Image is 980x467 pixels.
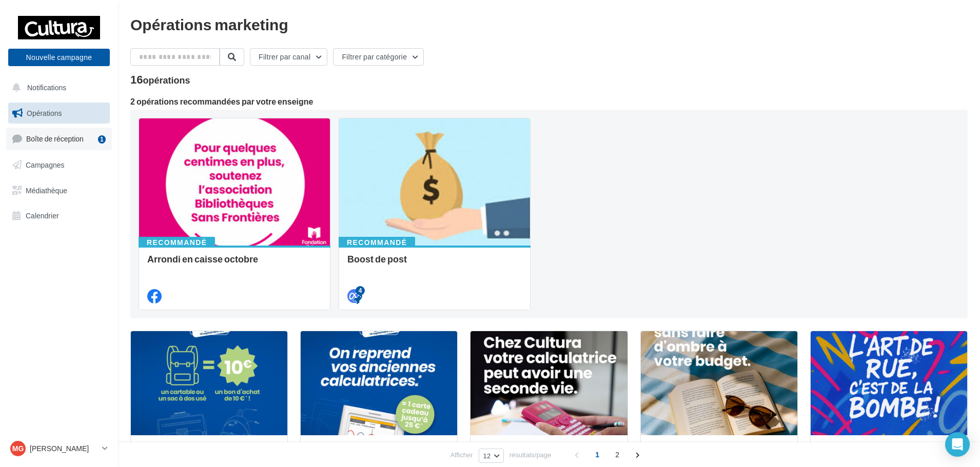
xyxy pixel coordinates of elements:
[26,134,84,143] span: Boîte de réception
[609,446,625,463] span: 2
[143,75,190,85] div: opérations
[26,160,65,169] span: Campagnes
[333,48,424,66] button: Filtrer par catégorie
[8,439,110,458] a: MG [PERSON_NAME]
[139,237,215,248] div: Recommandé
[479,449,504,463] button: 12
[339,237,415,248] div: Recommandé
[147,254,322,274] div: Arrondi en caisse octobre
[347,254,522,274] div: Boost de post
[6,180,112,201] a: Médiathèque
[26,211,59,220] span: Calendrier
[945,432,970,457] div: Open Intercom Messenger
[6,128,112,150] a: Boîte de réception1
[6,205,112,227] a: Calendrier
[509,450,552,460] span: résultats/page
[250,48,327,66] button: Filtrer par canal
[450,450,473,460] span: Afficher
[30,443,98,454] p: [PERSON_NAME]
[130,16,968,32] div: Opérations marketing
[12,443,24,454] span: MG
[6,103,112,124] a: Opérations
[483,452,491,460] span: 12
[130,97,968,106] div: 2 opérations recommandées par votre enseigne
[6,154,112,176] a: Campagnes
[98,135,106,144] div: 1
[589,446,605,463] span: 1
[6,77,108,98] button: Notifications
[130,74,190,85] div: 16
[356,286,365,295] div: 4
[26,186,67,194] span: Médiathèque
[8,49,110,66] button: Nouvelle campagne
[27,83,66,92] span: Notifications
[27,109,62,117] span: Opérations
